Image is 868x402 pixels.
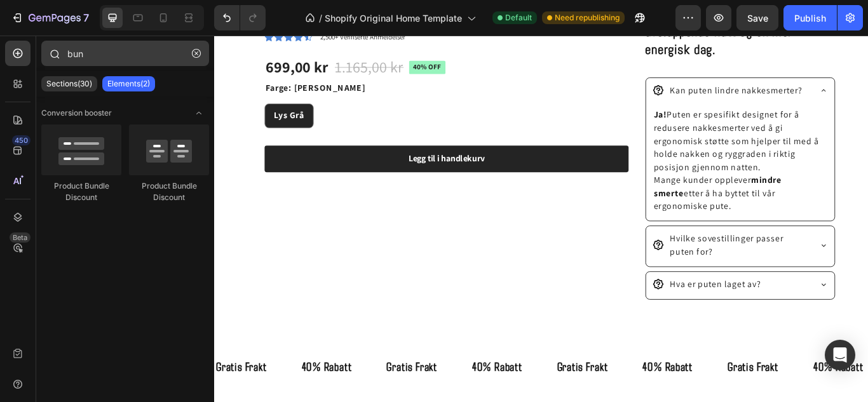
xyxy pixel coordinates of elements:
div: 699,00 kr [58,24,134,50]
div: Beta [10,232,31,243]
p: Elements(2) [107,79,150,89]
span: Toggle open [189,103,209,123]
span: Lys Grå [69,86,105,100]
p: Gratis Frakt [201,375,260,396]
button: Legg til i handlekurv [58,128,483,159]
div: Open Intercom Messenger [825,340,855,370]
p: Mange kunder opplever etter å ha byttet til vår ergonomiske pute. [512,161,714,207]
span: Save [747,13,768,23]
div: Product Bundle Discount [41,180,121,203]
p: Kan puten lindre nakkesmerter? [531,57,686,72]
pre: 40% off [227,29,269,45]
iframe: Design area [214,36,868,402]
button: 7 [5,5,95,30]
div: Undo/Redo [214,5,266,30]
div: Publish [794,11,826,25]
strong: mindre smerte [512,162,661,191]
span: Conversion booster [41,107,112,119]
button: Publish [783,5,837,30]
p: Gratis Frakt [400,375,459,396]
div: Legg til i handlekurv [226,137,315,151]
p: Hva er puten laget av? [531,283,637,298]
div: Product Bundle Discount [129,180,209,203]
span: Need republishing [555,12,620,23]
div: 1.165,00 kr [139,24,222,50]
p: 40% Rabatt [499,375,558,396]
span: Shopify Original Home Template [325,11,462,25]
p: 7 [83,10,89,25]
input: Search Sections & Elements [41,41,209,66]
span: Default [505,12,532,23]
p: Hvilke sovestillinger passer puten for? [531,229,693,260]
span: / [319,11,322,25]
p: Gratis Frakt [2,375,61,396]
p: 40% Rabatt [301,375,359,396]
p: 40% Rabatt [102,375,160,396]
p: 40% Rabatt [698,375,757,396]
button: Save [736,5,778,30]
legend: Farge: [PERSON_NAME] [58,53,177,70]
strong: Ja! [512,86,527,99]
p: Sections(30) [46,79,92,89]
p: Gratis Frakt [599,375,658,396]
p: Puten er spesifikt designet for å redusere nakkesmerter ved å gi ergonomisk støtte som hjelper ti... [512,85,714,161]
div: 450 [12,135,31,145]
